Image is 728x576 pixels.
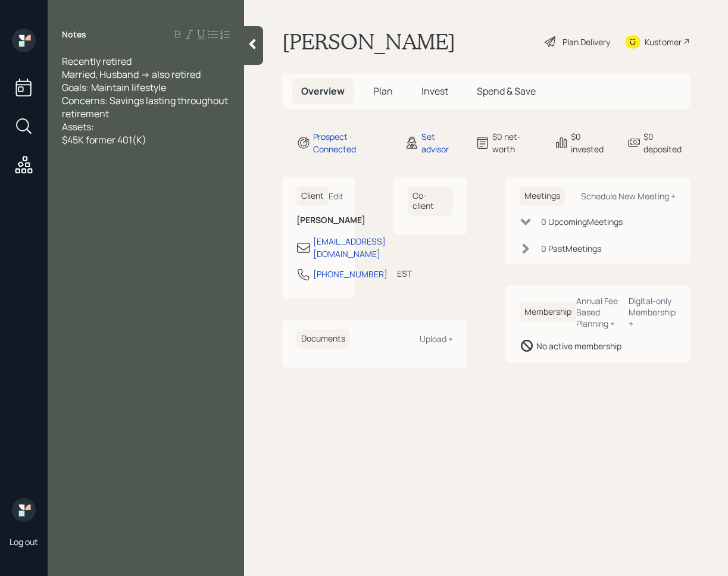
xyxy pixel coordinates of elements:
h1: [PERSON_NAME] [282,29,455,55]
div: Plan Delivery [563,36,610,48]
h6: Co-client [408,186,452,216]
span: Goals: Maintain lifestyle [62,81,166,94]
div: $0 deposited [643,130,690,155]
div: 0 Past Meeting s [541,242,601,255]
h6: Membership [520,302,576,322]
div: Log out [10,536,38,547]
span: Invest [421,84,448,98]
div: Kustomer [645,36,682,48]
div: [PHONE_NUMBER] [313,268,388,280]
div: Schedule New Meeting + [581,190,676,202]
div: Set advisor [421,130,461,155]
div: Upload + [420,333,453,345]
h6: Client [296,186,329,206]
div: $0 net-worth [492,130,540,155]
span: Overview [301,84,345,98]
div: Digital-only Membership + [629,295,676,329]
span: Married, Husband -> also retired [62,68,201,81]
span: Recently retired [62,55,132,68]
span: Assets: [62,120,94,133]
img: retirable_logo.png [12,498,36,522]
div: Prospect · Connected [313,130,390,155]
h6: Documents [296,329,350,349]
span: Spend & Save [477,84,536,98]
div: Edit [329,190,343,202]
span: Plan [373,84,393,98]
span: Concerns: Savings lasting throughout retirement [62,94,230,120]
div: [EMAIL_ADDRESS][DOMAIN_NAME] [313,235,386,260]
div: $0 invested [571,130,613,155]
div: No active membership [536,340,621,352]
div: 0 Upcoming Meeting s [541,215,623,228]
h6: [PERSON_NAME] [296,215,341,226]
div: Annual Fee Based Planning + [576,295,620,329]
span: $45K former 401(K) [62,133,146,146]
label: Notes [62,29,86,40]
h6: Meetings [520,186,565,206]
